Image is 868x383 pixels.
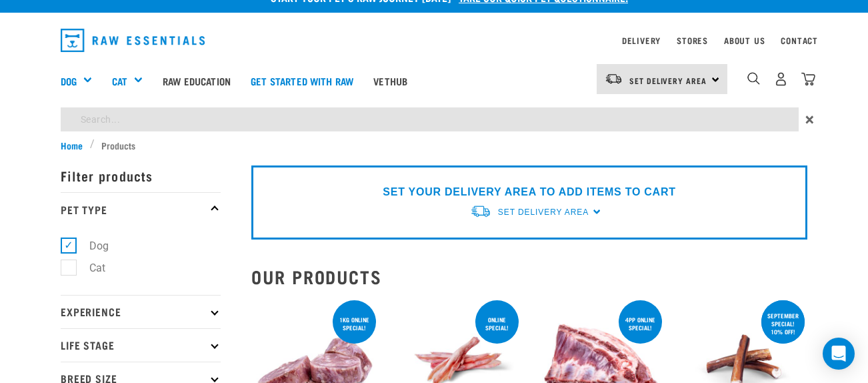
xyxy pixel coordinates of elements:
[823,338,855,370] div: Open Intercom Messenger
[61,107,799,131] input: Search...
[112,73,127,89] a: Cat
[781,38,818,43] a: Contact
[153,54,241,107] a: Raw Education
[333,310,376,338] div: 1kg online special!
[61,138,83,152] span: Home
[61,73,77,89] a: Dog
[363,54,417,107] a: Vethub
[61,328,221,362] p: Life Stage
[805,107,814,131] span: ×
[68,260,111,276] label: Cat
[61,138,807,152] nav: breadcrumbs
[241,54,363,107] a: Get started with Raw
[61,159,221,192] p: Filter products
[747,72,760,85] img: home-icon-1@2x.png
[622,38,661,43] a: Delivery
[61,29,205,52] img: Raw Essentials Logo
[761,306,805,342] div: September special! 10% off!
[724,38,765,43] a: About Us
[470,204,491,218] img: van-moving.png
[61,138,90,152] a: Home
[619,310,662,338] div: 4pp online special!
[50,23,818,57] nav: dropdown navigation
[475,310,519,338] div: ONLINE SPECIAL!
[383,184,675,200] p: SET YOUR DELIVERY AREA TO ADD ITEMS TO CART
[61,295,221,328] p: Experience
[498,208,589,217] span: Set Delivery Area
[677,38,708,43] a: Stores
[605,73,623,85] img: van-moving.png
[774,72,788,86] img: user.png
[68,238,114,254] label: Dog
[61,192,221,226] p: Pet Type
[801,72,815,86] img: home-icon@2x.png
[629,78,707,83] span: Set Delivery Area
[251,266,807,287] h2: Our Products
